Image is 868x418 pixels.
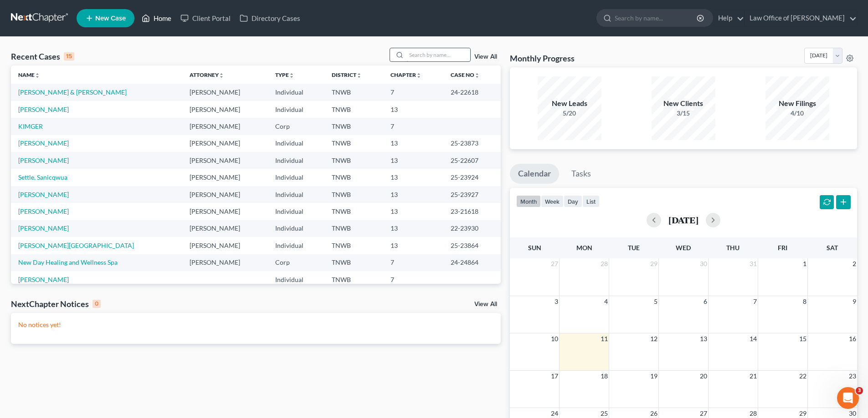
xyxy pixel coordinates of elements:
a: View All [474,54,497,60]
td: 22-23930 [443,220,501,237]
td: 25-22607 [443,152,501,169]
td: 13 [383,135,443,152]
span: 19 [649,371,658,382]
span: Tue [628,244,640,252]
td: Individual [268,169,324,186]
td: [PERSON_NAME] [182,186,268,203]
td: Individual [268,220,324,237]
td: Individual [268,203,324,220]
span: 15 [798,333,807,344]
td: TNWB [324,254,383,271]
span: 7 [752,296,758,307]
div: NextChapter Notices [11,298,101,309]
span: 8 [802,296,807,307]
span: 1 [802,258,807,269]
td: Individual [268,84,324,101]
td: 24-24864 [443,254,501,271]
button: day [564,195,582,207]
td: Corp [268,118,324,135]
button: month [516,195,541,207]
td: 13 [383,186,443,203]
td: [PERSON_NAME] [182,254,268,271]
td: 25-23924 [443,169,501,186]
td: Corp [268,254,324,271]
td: [PERSON_NAME] [182,169,268,186]
i: unfold_more [356,73,362,78]
a: KIMGER [18,122,43,130]
td: [PERSON_NAME] [182,237,268,254]
span: 6 [703,296,708,307]
span: 11 [600,333,609,344]
span: Mon [576,244,592,252]
div: 4/10 [765,109,829,118]
td: 24-22618 [443,84,501,101]
span: 9 [852,296,857,307]
span: 17 [550,371,559,382]
h3: Monthly Progress [510,53,575,64]
a: Tasks [563,164,599,184]
a: Case Nounfold_more [451,71,480,78]
td: [PERSON_NAME] [182,135,268,152]
div: 15 [64,52,74,60]
a: [PERSON_NAME] [18,207,69,215]
i: unfold_more [474,73,480,78]
a: [PERSON_NAME] [18,191,69,198]
i: unfold_more [219,73,224,78]
div: Recent Cases [11,51,74,62]
td: 13 [383,169,443,186]
td: [PERSON_NAME] [182,220,268,237]
td: TNWB [324,237,383,254]
h2: [DATE] [668,215,699,225]
a: Law Office of [PERSON_NAME] [745,10,857,26]
td: 13 [383,220,443,237]
a: Districtunfold_more [332,71,362,78]
td: 7 [383,118,443,135]
span: 3 [554,296,559,307]
a: Directory Cases [235,10,305,26]
td: 13 [383,101,443,118]
td: 13 [383,237,443,254]
td: TNWB [324,186,383,203]
input: Search by name... [615,10,698,26]
td: [PERSON_NAME] [182,203,268,220]
td: TNWB [324,271,383,288]
span: 10 [550,333,559,344]
td: Individual [268,101,324,118]
a: [PERSON_NAME] [18,276,69,283]
span: 3 [856,387,863,394]
td: 25-23873 [443,135,501,152]
td: TNWB [324,84,383,101]
a: [PERSON_NAME] & [PERSON_NAME] [18,88,127,96]
td: Individual [268,271,324,288]
div: New Filings [765,98,829,109]
td: Individual [268,152,324,169]
span: 23 [848,371,857,382]
td: TNWB [324,169,383,186]
span: 22 [798,371,807,382]
span: 29 [649,258,658,269]
td: 25-23927 [443,186,501,203]
td: 13 [383,203,443,220]
span: Thu [726,244,740,252]
a: [PERSON_NAME] [18,106,69,113]
span: 28 [600,258,609,269]
span: 13 [699,333,708,344]
td: TNWB [324,203,383,220]
i: unfold_more [416,73,421,78]
span: 5 [653,296,658,307]
td: Individual [268,186,324,203]
iframe: Intercom live chat [837,387,859,409]
span: 31 [749,258,758,269]
a: Chapterunfold_more [390,71,421,78]
td: TNWB [324,220,383,237]
td: 25-23864 [443,237,501,254]
span: 30 [699,258,708,269]
button: list [582,195,600,207]
td: Individual [268,135,324,152]
td: 7 [383,84,443,101]
td: TNWB [324,101,383,118]
a: [PERSON_NAME] [18,156,69,164]
span: Wed [676,244,691,252]
span: 12 [649,333,658,344]
span: 18 [600,371,609,382]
